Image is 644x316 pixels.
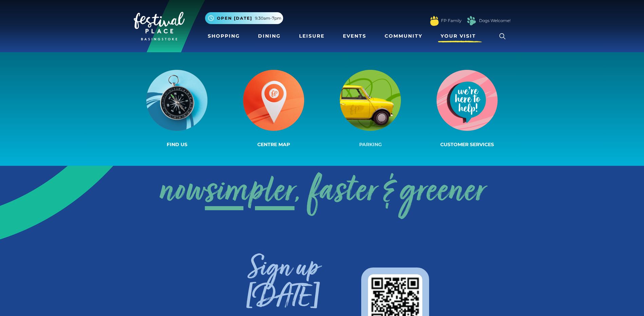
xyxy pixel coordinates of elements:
[255,30,283,42] a: Dining
[255,15,281,21] span: 9.30am-7pm
[257,141,290,147] span: Centre Map
[129,68,225,150] a: Find us
[322,68,419,150] a: Parking
[205,30,243,42] a: Shopping
[134,12,185,40] img: Festival Place Logo
[479,18,511,24] a: Dogs Welcome!
[205,165,295,219] span: simpler
[438,30,482,42] a: Your Visit
[382,30,425,42] a: Community
[359,141,382,147] span: Parking
[441,18,461,24] a: FP Family
[340,30,369,42] a: Events
[205,12,283,24] button: Open [DATE] 9.30am-7pm
[217,15,252,21] span: Open [DATE]
[167,141,187,147] span: Find us
[441,33,476,40] span: Your Visit
[159,165,485,219] a: nowsimpler, faster & greener
[419,68,516,150] a: Customer Services
[296,30,327,42] a: Leisure
[225,68,322,150] a: Centre Map
[440,141,494,147] span: Customer Services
